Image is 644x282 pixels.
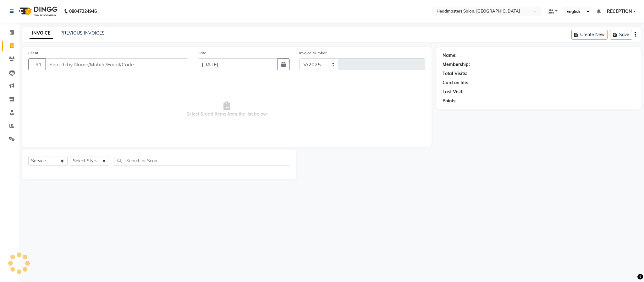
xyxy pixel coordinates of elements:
[607,8,632,15] span: RECEPTION
[443,61,470,68] div: Membership:
[443,52,457,59] div: Name:
[198,50,206,56] label: Date
[299,50,327,56] label: Invoice Number
[443,98,457,104] div: Points:
[16,3,59,20] img: logo
[571,30,608,40] button: Create New
[28,58,46,70] button: +91
[443,79,468,86] div: Card on file:
[30,28,53,39] a: INVOICE
[28,78,425,141] span: Select & add items from the list below
[610,30,632,40] button: Save
[60,30,105,36] a: PREVIOUS INVOICES
[114,156,290,165] input: Search or Scan
[443,70,467,77] div: Total Visits:
[45,58,188,70] input: Search by Name/Mobile/Email/Code
[443,89,464,95] div: Last Visit:
[69,3,97,20] b: 08047224946
[28,50,38,56] label: Client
